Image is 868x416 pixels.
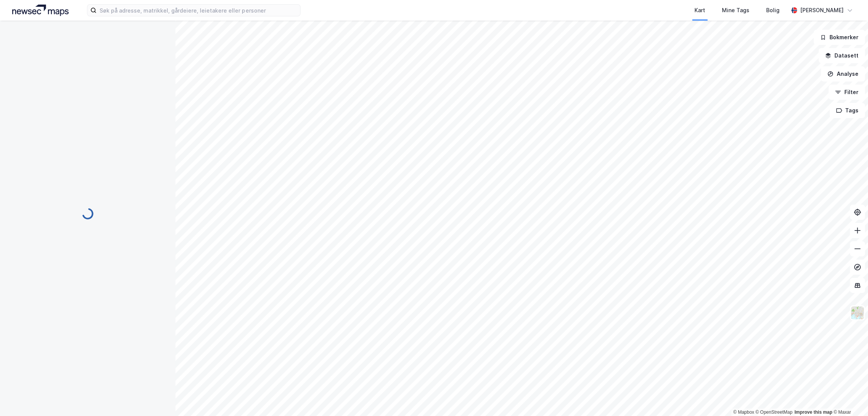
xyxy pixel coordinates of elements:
button: Analyse [821,66,865,82]
div: Mine Tags [722,6,749,15]
img: spinner.a6d8c91a73a9ac5275cf975e30b51cfb.svg [82,208,94,220]
input: Søk på adresse, matrikkel, gårdeiere, leietakere eller personer [96,5,300,16]
a: Mapbox [733,410,754,415]
button: Datasett [818,48,865,63]
div: Bolig [766,6,780,15]
button: Bokmerker [813,30,865,45]
iframe: Chat Widget [830,379,868,416]
a: OpenStreetMap [755,410,792,415]
a: Improve this map [794,410,832,415]
button: Tags [829,103,865,118]
div: [PERSON_NAME] [800,6,844,15]
img: logo.a4113a55bc3d86da70a041830d287a7e.svg [12,5,69,16]
div: Kontrollprogram for chat [830,379,868,416]
img: Z [850,306,865,320]
button: Filter [828,85,865,100]
div: Kart [694,6,705,15]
